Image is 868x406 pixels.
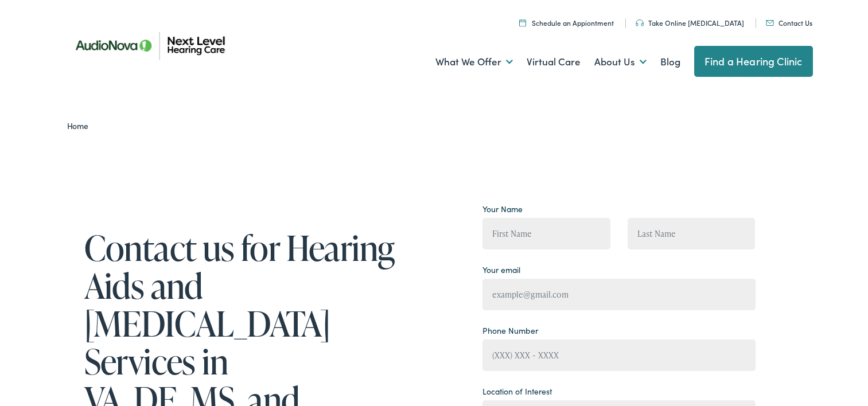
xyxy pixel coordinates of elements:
[694,46,813,77] a: Find a Hearing Clinic
[636,19,644,26] img: An icon symbolizing headphones, colored in teal, suggests audio-related services or features.
[482,264,520,276] label: Your email
[527,41,581,83] a: Virtual Care
[766,20,774,26] img: An icon representing mail communication is presented in a unique teal color.
[628,218,756,249] input: Last Name
[519,18,614,28] a: Schedule an Appiontment
[435,41,513,83] a: What We Offer
[660,41,680,83] a: Blog
[766,18,812,28] a: Contact Us
[594,41,647,83] a: About Us
[519,19,526,26] img: Calendar icon representing the ability to schedule a hearing test or hearing aid appointment at N...
[482,339,756,371] input: (XXX) XXX - XXXX
[482,218,610,249] input: First Name
[482,203,523,215] label: Your Name
[482,385,552,397] label: Location of Interest
[482,279,756,310] input: example@gmail.com
[482,325,538,337] label: Phone Number
[67,120,94,131] a: Home
[636,18,744,28] a: Take Online [MEDICAL_DATA]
